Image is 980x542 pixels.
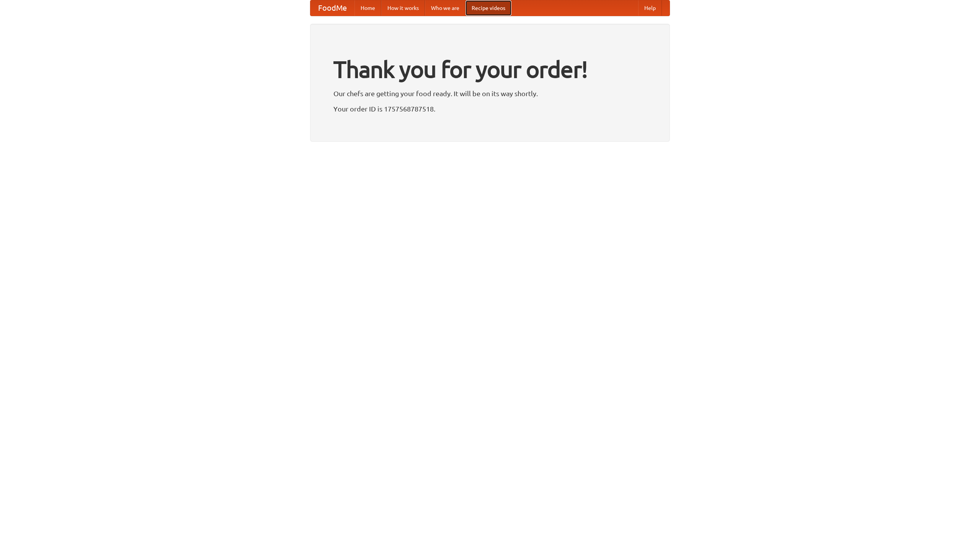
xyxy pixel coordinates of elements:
a: Who we are [425,0,465,16]
a: Help [638,0,662,16]
h1: Thank you for your order! [333,51,647,88]
p: Your order ID is 1757568787518. [333,103,647,115]
p: Our chefs are getting your food ready. It will be on its way shortly. [333,88,647,99]
a: FoodMe [310,0,354,16]
a: Home [354,0,381,16]
a: Recipe videos [465,0,511,16]
a: How it works [381,0,425,16]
